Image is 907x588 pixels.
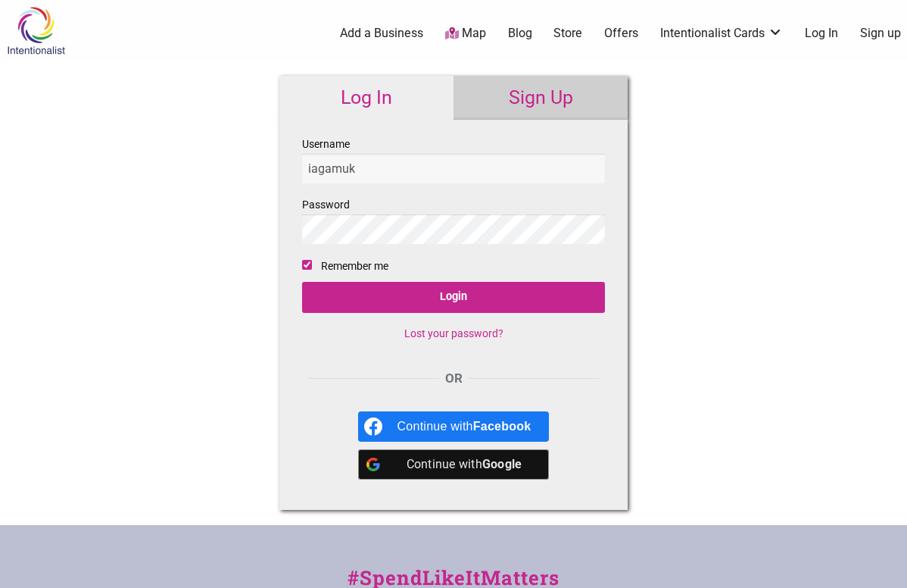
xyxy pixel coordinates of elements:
[445,25,486,42] a: Map
[302,214,605,244] input: Password
[302,135,605,183] label: Username
[358,449,550,480] a: Continue with <b>Google</b>
[604,25,638,42] a: Offers
[302,282,605,313] input: Login
[404,327,503,339] a: Lost your password?
[340,25,423,42] a: Add a Business
[508,25,532,42] a: Blog
[805,25,838,42] a: Log In
[302,369,605,389] div: OR
[482,457,522,471] b: Google
[397,449,531,480] div: Continue with
[302,195,605,244] label: Password
[660,25,783,42] a: Intentionalist Cards
[279,76,453,120] a: Log In
[453,76,628,120] a: Sign Up
[860,25,901,42] a: Sign up
[358,411,550,442] a: Continue with <b>Facebook</b>
[397,411,531,442] div: Continue with
[302,154,605,183] input: Username
[473,420,531,433] b: Facebook
[321,257,388,276] label: Remember me
[553,25,582,42] a: Store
